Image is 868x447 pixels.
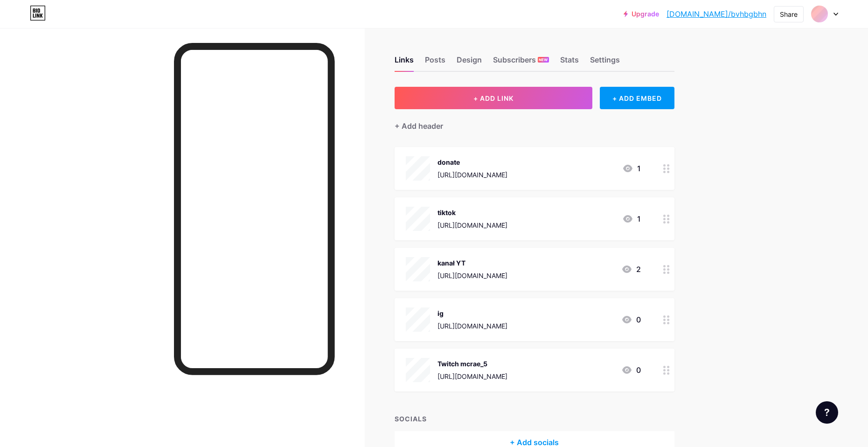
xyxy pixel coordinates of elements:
div: Twitch mcrae_5 [437,359,507,369]
div: ig [437,308,507,318]
div: [URL][DOMAIN_NAME] [437,271,507,280]
div: SOCIALS [395,414,674,424]
div: Stats [560,54,579,71]
div: tiktok [437,208,507,217]
div: 1 [622,213,641,224]
div: kanał YT [437,258,507,268]
div: Links [395,54,414,71]
div: Share [780,9,798,19]
div: 0 [621,314,641,325]
div: + ADD EMBED [600,87,674,109]
span: NEW [539,57,548,63]
div: [URL][DOMAIN_NAME] [437,220,507,230]
div: Design [457,54,482,71]
button: + ADD LINK [395,87,593,109]
div: 0 [621,364,641,376]
div: Posts [425,54,445,71]
a: [DOMAIN_NAME]/bvhbgbhn [667,8,766,20]
div: [URL][DOMAIN_NAME] [437,321,507,331]
div: 1 [622,163,641,174]
div: Settings [590,54,620,71]
div: [URL][DOMAIN_NAME] [437,170,507,180]
div: + Add header [395,120,443,132]
span: + ADD LINK [473,94,514,102]
div: donate [437,157,507,167]
div: Subscribers [493,54,549,71]
div: 2 [621,264,641,275]
div: [URL][DOMAIN_NAME] [437,371,507,381]
a: Upgrade [624,10,659,18]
